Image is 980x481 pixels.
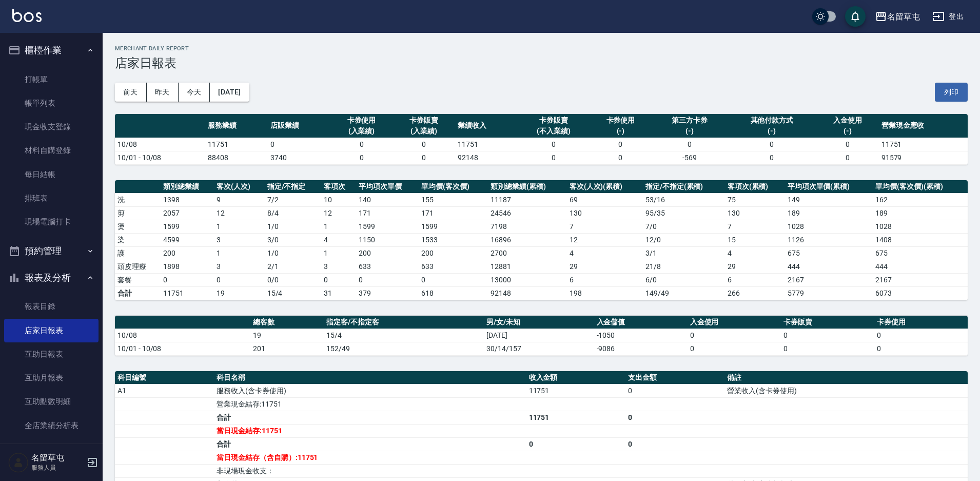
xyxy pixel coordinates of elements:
[115,180,968,300] table: a dense table
[873,233,968,246] td: 1408
[324,342,484,355] td: 152/49
[871,6,924,27] button: 名留草屯
[268,151,330,164] td: 3740
[214,397,526,411] td: 營業現金結存:11751
[785,206,873,220] td: 189
[214,424,526,437] td: 當日現金結存:11751
[935,83,968,102] button: 列印
[321,273,356,286] td: 0
[488,206,566,220] td: 24546
[356,286,419,300] td: 379
[567,233,643,246] td: 12
[4,295,99,318] a: 報表目錄
[265,206,322,220] td: 8 / 4
[873,273,968,286] td: 2167
[268,114,330,138] th: 店販業績
[419,273,488,286] td: 0
[592,126,650,137] div: (-)
[356,193,419,206] td: 140
[4,68,99,91] a: 打帳單
[333,126,390,137] div: (入業績)
[333,115,390,126] div: 卡券使用
[488,260,566,273] td: 12881
[873,246,968,260] td: 675
[4,390,99,413] a: 互助點數明細
[643,233,725,246] td: 12 / 0
[214,220,265,233] td: 1
[265,180,322,194] th: 指定/不指定
[781,329,874,342] td: 0
[393,151,455,164] td: 0
[484,316,594,329] th: 男/女/未知
[594,329,688,342] td: -1050
[625,371,724,384] th: 支出金額
[455,151,518,164] td: 92148
[4,210,99,234] a: 現場電腦打卡
[688,316,781,329] th: 入金使用
[567,206,643,220] td: 130
[356,246,419,260] td: 200
[728,138,816,151] td: 0
[526,437,625,451] td: 0
[356,233,419,246] td: 1150
[4,319,99,342] a: 店家日報表
[488,246,566,260] td: 2700
[161,286,214,300] td: 11751
[324,316,484,329] th: 指定客/不指定客
[210,83,249,102] button: [DATE]
[321,233,356,246] td: 4
[874,329,968,342] td: 0
[205,114,268,138] th: 服務業績
[115,286,161,300] td: 合計
[643,246,725,260] td: 3 / 1
[4,91,99,115] a: 帳單列表
[321,246,356,260] td: 1
[819,115,876,126] div: 入金使用
[31,463,84,472] p: 服務人員
[115,193,161,206] td: 洗
[321,220,356,233] td: 1
[488,233,566,246] td: 16896
[594,342,688,355] td: -9086
[816,151,879,164] td: 0
[643,206,725,220] td: 95 / 35
[785,273,873,286] td: 2167
[161,246,214,260] td: 200
[873,180,968,194] th: 單均價(客次價)(累積)
[214,246,265,260] td: 1
[214,411,526,424] td: 合計
[205,138,268,151] td: 11751
[520,115,587,126] div: 卡券販賣
[356,260,419,273] td: 633
[321,180,356,194] th: 客項次
[115,233,161,246] td: 染
[115,220,161,233] td: 燙
[643,220,725,233] td: 7 / 0
[115,138,205,151] td: 10/08
[643,260,725,273] td: 21 / 8
[567,246,643,260] td: 4
[265,220,322,233] td: 1 / 0
[643,193,725,206] td: 53 / 16
[250,316,324,329] th: 總客數
[265,193,322,206] td: 7 / 2
[652,151,727,164] td: -569
[161,273,214,286] td: 0
[395,115,453,126] div: 卡券販賣
[873,220,968,233] td: 1028
[488,193,566,206] td: 11187
[214,273,265,286] td: 0
[4,115,99,139] a: 現金收支登錄
[785,260,873,273] td: 444
[643,180,725,194] th: 指定/不指定(累積)
[419,206,488,220] td: 171
[526,411,625,424] td: 11751
[268,138,330,151] td: 0
[725,286,785,300] td: 266
[147,83,179,102] button: 昨天
[688,342,781,355] td: 0
[205,151,268,164] td: 88408
[567,180,643,194] th: 客次(人次)(累積)
[488,220,566,233] td: 7198
[819,126,876,137] div: (-)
